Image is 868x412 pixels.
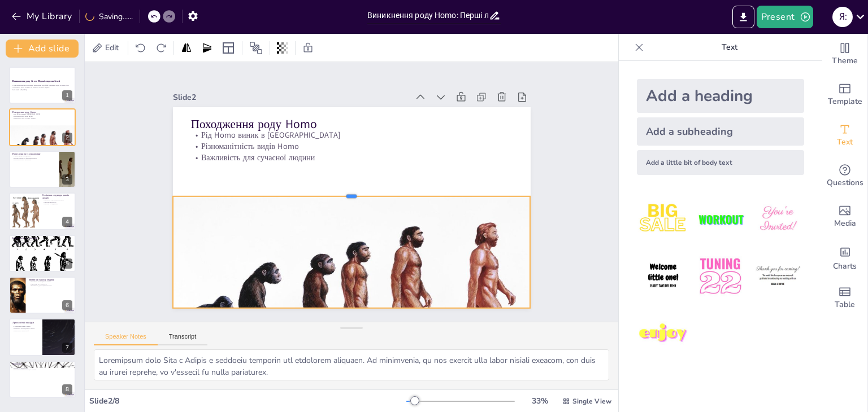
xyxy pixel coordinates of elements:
[832,55,858,67] span: Theme
[12,330,39,332] p: Важливість археології
[12,365,72,367] p: Важливість виникнення Homo
[42,194,72,200] p: Соціальна структура ранніх людей
[752,193,804,246] img: 3.jpeg
[637,117,804,146] div: Add a subheading
[694,193,747,246] img: 2.jpeg
[62,300,72,310] div: 6
[9,277,76,314] div: 6
[827,177,863,189] span: Questions
[9,361,76,398] div: 8
[12,328,39,330] p: Вивчення повсякденного життя
[42,199,72,201] p: Простота соціальних структур
[12,117,72,119] p: Важливість для сучасної людини
[637,308,689,360] img: 7.jpeg
[732,6,754,28] button: Export to PowerPoint
[12,362,72,365] p: Висновки
[6,40,79,58] button: Add slide
[42,201,72,203] p: Групова діяльність
[194,135,516,180] p: Важливість для сучасної людини
[834,217,856,230] span: Media
[822,237,867,278] div: Add charts and graphs
[757,6,813,28] button: Present
[12,89,72,91] p: Generated with [URL]
[94,349,609,380] textarea: Loremipsum dolo Sita c Adipis e seddoeiu temporin utl etdolorem aliquaen. Ad minimvenia, qu nos e...
[29,285,72,287] p: Важливість для соціальних наук
[12,152,56,156] p: Ранні люди та їх середовище
[12,239,72,241] p: Використання кам'яних інструментів
[29,283,72,285] p: Адаптація до сучасності
[572,397,611,406] span: Single View
[12,80,60,83] strong: Виникнення роду Homo: Перші люди на Землі
[158,333,208,345] button: Transcript
[833,260,857,273] span: Charts
[752,250,804,303] img: 6.jpeg
[832,6,853,28] button: Я :
[637,250,689,303] img: 4.jpeg
[62,174,72,185] div: 3
[29,278,72,282] p: Вплив на сучасну людину
[9,318,76,356] div: 7
[12,236,72,239] p: Інструменти та технології
[183,73,419,109] div: Slide 2
[637,79,804,113] div: Add a heading
[12,159,56,161] p: Різноманітність екосистем
[62,217,72,227] div: 4
[12,241,72,243] p: Вдосконалення технологій
[9,235,76,272] div: 5
[62,343,72,353] div: 7
[9,67,76,104] div: 1
[42,203,72,205] p: Безпека та підтримка
[9,192,76,230] div: 4
[198,99,520,150] p: Походження роду Homo
[89,396,406,406] div: Slide 2 / 8
[367,7,489,24] input: Insert title
[62,258,72,269] div: 5
[822,34,867,74] div: Change the overall theme
[12,326,39,328] p: Артефакти ранніх людей
[94,333,158,345] button: Speaker Notes
[9,151,76,188] div: 3
[832,7,853,27] div: Я :
[12,155,56,157] p: Адаптація до середовища
[12,85,72,89] p: У цій презентації ми розглянемо виникнення роду Homo, перших людей на Землі, їхні особливості, ет...
[12,321,39,325] p: Археологічні знахідки
[62,133,72,143] div: 2
[12,115,72,117] p: Різноманітність видів Homo
[85,11,133,22] div: Saving......
[648,34,811,61] p: Text
[822,115,867,156] div: Add text boxes
[219,39,237,57] div: Layout
[835,299,855,311] span: Table
[9,108,76,146] div: 2
[637,193,689,246] img: 1.jpeg
[62,384,72,395] div: 8
[12,243,72,245] p: Вплив на виживання
[822,74,867,115] div: Add ready made slides
[197,113,518,158] p: Рід Homo виник в [GEOGRAPHIC_DATA]
[62,90,72,100] div: 1
[103,42,121,53] span: Edit
[12,369,72,371] p: Розуміння нашого місця в історії
[196,124,517,169] p: Різноманітність видів Homo
[12,157,56,159] p: Вплив клімату на фізичний вигляд
[837,136,853,148] span: Text
[526,396,553,406] div: 33 %
[12,367,72,369] p: Вплив на цивілізацію
[822,278,867,318] div: Add a table
[8,7,77,25] button: My Library
[249,41,263,55] span: Position
[637,150,804,175] div: Add a little bit of body text
[29,280,72,283] p: Розуміння еволюційного шляху
[12,110,72,113] p: Походження роду Homo
[822,196,867,237] div: Add images, graphics, shapes or video
[822,156,867,196] div: Get real-time input from your audience
[694,250,747,303] img: 5.jpeg
[12,113,72,115] p: Рід Homo виник в [GEOGRAPHIC_DATA]
[828,95,862,108] span: Template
